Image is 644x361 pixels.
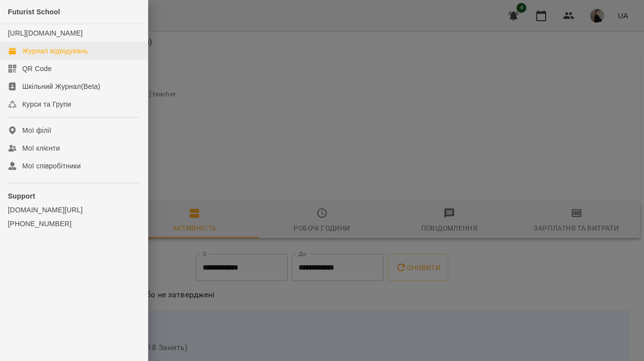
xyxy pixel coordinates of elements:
div: Курси та Групи [22,99,71,109]
div: Журнал відвідувань [22,46,88,56]
div: Мої клієнти [22,143,60,153]
div: Мої співробітники [22,161,81,171]
div: Мої філії [22,125,51,135]
a: [DOMAIN_NAME][URL] [8,205,140,215]
div: QR Code [22,64,52,74]
a: [PHONE_NUMBER] [8,219,140,229]
a: [URL][DOMAIN_NAME] [8,29,83,37]
p: Support [8,191,140,201]
span: Futurist School [8,8,60,16]
div: Шкільний Журнал(Beta) [22,81,100,91]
